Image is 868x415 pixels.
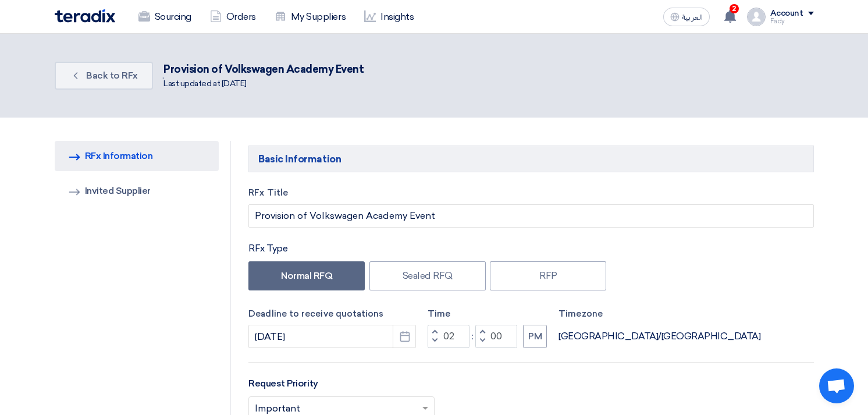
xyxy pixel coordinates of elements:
button: PM [523,325,547,348]
div: RFx Type [248,242,813,256]
span: 2 [730,4,739,13]
a: Invited Supplier [55,176,219,206]
input: Minutes [475,325,517,348]
label: RFP [490,261,606,290]
label: Timezone [558,307,760,321]
a: Back to RFx [55,62,153,90]
div: [GEOGRAPHIC_DATA]/[GEOGRAPHIC_DATA] [558,329,760,343]
label: Request Priority [248,377,318,391]
span: العربية [682,13,703,22]
label: Sealed RFQ [369,261,486,290]
a: Insights [355,4,423,30]
a: Orders [201,4,265,30]
input: yyyy-mm-dd [248,325,416,348]
a: Sourcing [129,4,201,30]
img: profile_test.png [747,8,766,26]
a: My Suppliers [265,4,355,30]
div: : [469,329,475,343]
div: . [55,57,814,94]
label: Normal RFQ [248,261,365,290]
label: Time [428,307,547,321]
button: العربية [663,8,710,26]
div: Fady [770,18,814,24]
img: Teradix logo [55,9,115,23]
input: Hours [428,325,469,348]
span: Back to RFx [86,70,138,81]
a: Open chat [819,368,854,403]
label: Deadline to receive quotations [248,307,416,321]
div: Account [770,9,803,19]
a: RFx Information [55,141,219,171]
label: RFx Title [248,186,813,200]
div: Provision of Volkswagen Academy Event [163,62,364,77]
h5: Basic Information [248,146,813,172]
div: Last updated at [DATE] [163,77,364,90]
input: e.g. New ERP System, Server Visualization Project... [248,204,813,228]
